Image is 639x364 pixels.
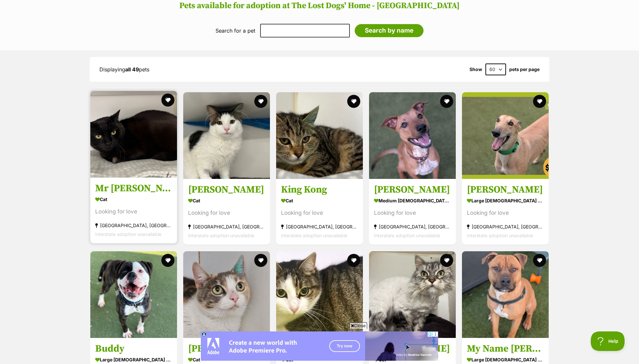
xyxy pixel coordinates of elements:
[462,92,549,179] img: Jeff Lebowski
[347,95,360,108] button: favourite
[374,233,440,239] span: Interstate adoption unavailable
[281,233,347,239] span: Interstate adoption unavailable
[467,196,544,206] div: large [DEMOGRAPHIC_DATA] Dog
[183,179,270,245] a: [PERSON_NAME] Cat Looking for love [GEOGRAPHIC_DATA], [GEOGRAPHIC_DATA] Interstate adoption unava...
[254,95,267,108] button: favourite
[374,184,451,196] h3: [PERSON_NAME]
[369,179,456,245] a: [PERSON_NAME] medium [DEMOGRAPHIC_DATA] Dog Looking for love [GEOGRAPHIC_DATA], [GEOGRAPHIC_DATA]...
[281,209,358,218] div: Looking for love
[462,251,549,338] img: My Name Jeff
[347,254,360,267] button: favourite
[276,251,363,338] img: Jenny
[281,196,358,206] div: Cat
[161,254,174,267] button: favourite
[7,1,632,11] h2: Pets available for adoption at The Lost Dogs' Home - [GEOGRAPHIC_DATA]
[509,67,540,72] label: pets per page
[469,67,482,72] span: Show
[281,223,358,231] div: [GEOGRAPHIC_DATA], [GEOGRAPHIC_DATA]
[591,331,626,351] iframe: Help Scout Beacon - Open
[462,179,549,245] a: [PERSON_NAME] large [DEMOGRAPHIC_DATA] Dog Looking for love [GEOGRAPHIC_DATA], [GEOGRAPHIC_DATA] ...
[374,223,451,231] div: [GEOGRAPHIC_DATA], [GEOGRAPHIC_DATA]
[90,178,177,244] a: Mr [PERSON_NAME] Cat Looking for love [GEOGRAPHIC_DATA], [GEOGRAPHIC_DATA] Interstate adoption un...
[355,24,424,37] input: Search by name
[369,92,456,179] img: Quinn
[90,251,177,338] img: Buddy
[95,342,172,355] h3: Buddy
[533,254,546,267] button: favourite
[349,322,367,329] span: Close
[99,66,149,73] span: Displaying pets
[276,92,363,179] img: King Kong
[95,208,172,216] div: Looking for love
[254,254,267,267] button: favourite
[440,254,453,267] button: favourite
[95,195,172,204] div: Cat
[90,91,177,178] img: Mr Kitty
[95,232,161,237] span: Interstate adoption unavailable
[467,184,544,196] h3: [PERSON_NAME]
[281,184,358,196] h3: King Kong
[188,184,265,196] h3: [PERSON_NAME]
[467,233,533,239] span: Interstate adoption unavailable
[183,251,270,338] img: Betty Crocker
[188,209,265,218] div: Looking for love
[161,94,174,107] button: favourite
[188,223,265,231] div: [GEOGRAPHIC_DATA], [GEOGRAPHIC_DATA]
[183,92,270,179] img: Jag-Eun
[374,196,451,206] div: medium [DEMOGRAPHIC_DATA] Dog
[215,28,255,34] label: Search for a pet
[201,331,438,361] iframe: Advertisement
[95,221,172,230] div: [GEOGRAPHIC_DATA], [GEOGRAPHIC_DATA]
[467,342,544,355] h3: My Name [PERSON_NAME]
[188,342,265,355] h3: [PERSON_NAME] [PERSON_NAME]
[369,251,456,338] img: Bettina
[467,223,544,231] div: [GEOGRAPHIC_DATA], [GEOGRAPHIC_DATA]
[125,66,139,73] strong: all 49
[276,179,363,245] a: King Kong Cat Looking for love [GEOGRAPHIC_DATA], [GEOGRAPHIC_DATA] Interstate adoption unavailab...
[374,209,451,218] div: Looking for love
[467,209,544,218] div: Looking for love
[188,196,265,206] div: Cat
[95,182,172,195] h3: Mr [PERSON_NAME]
[188,233,254,239] span: Interstate adoption unavailable
[533,95,546,108] button: favourite
[440,95,453,108] button: favourite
